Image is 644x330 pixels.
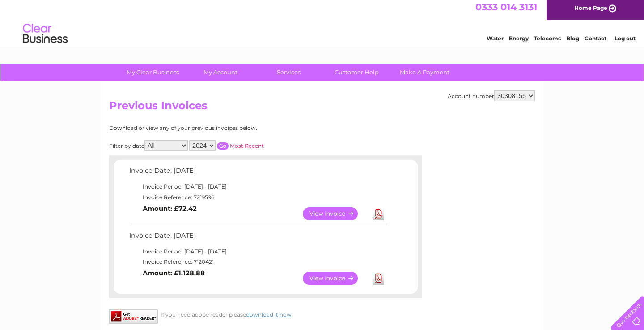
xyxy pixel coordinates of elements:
[143,269,205,277] b: Amount: £1,128.88
[303,272,369,285] a: View
[534,38,561,45] a: Telecoms
[614,38,636,45] a: Log out
[303,207,369,220] a: View
[585,38,606,45] a: Contact
[509,38,529,45] a: Energy
[22,23,68,51] img: logo.png
[109,140,344,151] div: Filter by date
[184,64,258,81] a: My Account
[127,257,389,267] td: Invoice Reference: 7120421
[252,64,326,81] a: Services
[566,38,579,45] a: Blog
[448,90,535,101] div: Account number
[230,142,264,149] a: Most Recent
[127,246,389,257] td: Invoice Period: [DATE] - [DATE]
[487,38,504,45] a: Water
[109,125,344,131] div: Download or view any of your previous invoices below.
[143,205,197,213] b: Amount: £72.42
[475,4,537,16] a: 0333 014 3131
[127,165,389,181] td: Invoice Date: [DATE]
[109,99,535,116] h2: Previous Invoices
[116,64,190,81] a: My Clear Business
[127,230,389,246] td: Invoice Date: [DATE]
[320,64,394,81] a: Customer Help
[246,311,292,318] a: download it now
[127,192,389,203] td: Invoice Reference: 7219596
[127,181,389,192] td: Invoice Period: [DATE] - [DATE]
[111,5,534,43] div: Clear Business is a trading name of Verastar Limited (registered in [GEOGRAPHIC_DATA] No. 3667643...
[373,272,384,285] a: Download
[373,207,384,220] a: Download
[109,309,422,318] div: If you need adobe reader please .
[388,64,462,81] a: Make A Payment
